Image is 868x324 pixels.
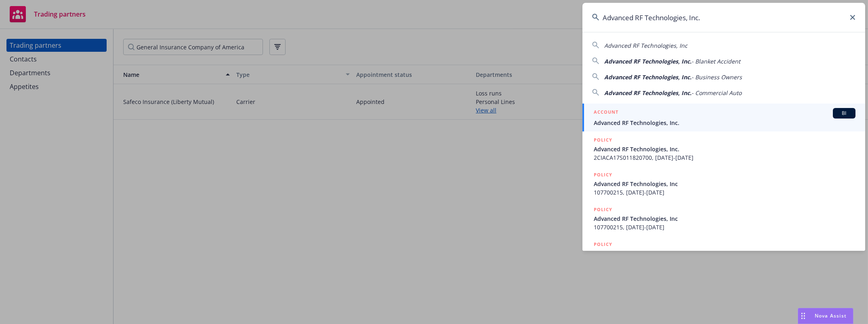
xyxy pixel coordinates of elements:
button: Nova Assist [798,308,853,324]
h5: POLICY [594,205,612,214]
span: Advanced RF Technologies, Inc [594,214,855,223]
span: Advanced RF Technologies, Inc [594,180,855,188]
input: Search... [582,3,865,32]
span: Advanced RF Technologies, Inc. [604,57,691,65]
a: ACCOUNTBIAdvanced RF Technologies, Inc. [582,104,865,131]
h5: POLICY [594,171,612,179]
a: POLICYAdvanced RF Technologies, Inc107700215, [DATE]-[DATE] [582,166,865,201]
span: - Commercial Auto [691,89,742,97]
span: Advanced RF Technologies, Inc. [604,73,691,81]
h5: ACCOUNT [594,108,618,118]
h5: POLICY [594,240,612,248]
span: - Business Owners [691,73,742,81]
span: 107700215, [DATE]-[DATE] [594,223,855,231]
a: POLICYState Disability [582,236,865,271]
span: State Disability [594,249,855,258]
span: Advanced RF Technologies, Inc. [594,145,855,153]
span: 107700215, [DATE]-[DATE] [594,188,855,197]
span: 2CIACA17S011820700, [DATE]-[DATE] [594,153,855,162]
span: - Blanket Accident [691,57,740,65]
h5: POLICY [594,136,612,144]
a: POLICYAdvanced RF Technologies, Inc.2CIACA17S011820700, [DATE]-[DATE] [582,131,865,166]
a: POLICYAdvanced RF Technologies, Inc107700215, [DATE]-[DATE] [582,201,865,236]
span: Advanced RF Technologies, Inc. [594,119,855,127]
span: BI [836,110,852,117]
div: Drag to move [798,308,808,324]
span: Advanced RF Technologies, Inc. [604,89,691,97]
span: Advanced RF Technologies, Inc [604,42,687,49]
span: Nova Assist [815,312,847,319]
